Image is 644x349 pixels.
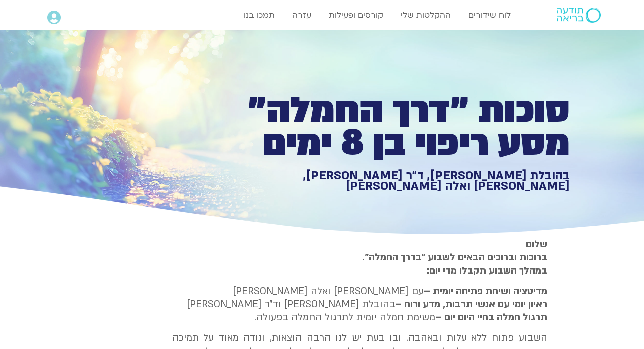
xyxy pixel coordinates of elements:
[526,238,547,251] strong: שלום
[424,285,547,298] strong: מדיטציה ושיחת פתיחה יומית –
[223,170,570,192] h1: בהובלת [PERSON_NAME], ד״ר [PERSON_NAME], [PERSON_NAME] ואלה [PERSON_NAME]
[396,6,456,25] a: ההקלטות שלי
[287,6,316,25] a: עזרה
[239,6,280,25] a: תמכו בנו
[172,285,547,324] p: עם [PERSON_NAME] ואלה [PERSON_NAME] בהובלת [PERSON_NAME] וד״ר [PERSON_NAME] משימת חמלה יומית לתרג...
[395,298,547,311] b: ראיון יומי עם אנשי תרבות, מדע ורוח –
[435,311,547,324] b: תרגול חמלה בחיי היום יום –
[463,6,516,25] a: לוח שידורים
[223,94,570,160] h1: סוכות ״דרך החמלה״ מסע ריפוי בן 8 ימים
[324,6,388,25] a: קורסים ופעילות
[557,8,601,23] img: תודעה בריאה
[362,251,547,277] strong: ברוכות וברוכים הבאים לשבוע ״בדרך החמלה״. במהלך השבוע תקבלו מדי יום:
